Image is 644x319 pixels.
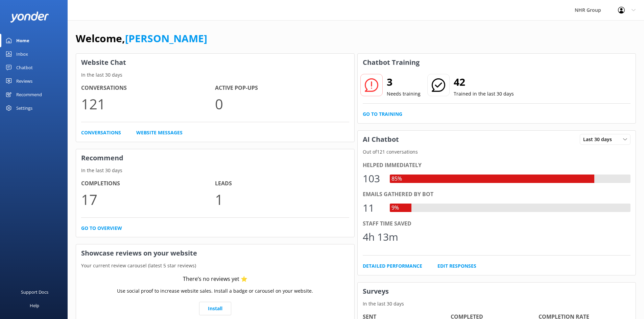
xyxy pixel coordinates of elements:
h1: Welcome, [76,30,207,47]
div: 103 [363,170,383,187]
p: Your current review carousel (latest 5 star reviews) [76,262,354,269]
a: Install [199,302,231,315]
h2: 42 [454,74,514,90]
h3: Surveys [358,283,636,300]
h3: AI Chatbot [358,131,404,148]
h2: 3 [387,74,421,90]
div: Home [16,34,29,47]
p: Trained in the last 30 days [454,90,514,98]
div: 4h 13m [363,229,398,245]
div: Chatbot [16,61,33,74]
h3: Chatbot Training [358,54,425,71]
h4: Completions [81,179,215,188]
div: 11 [363,200,383,216]
p: 17 [81,188,215,211]
h3: Website Chat [76,54,354,71]
h3: Recommend [76,149,354,167]
a: Website Messages [136,129,183,136]
p: 1 [215,188,349,211]
h4: Active Pop-ups [215,84,349,92]
a: Conversations [81,129,121,136]
p: In the last 30 days [358,300,636,308]
h3: Showcase reviews on your website [76,244,354,262]
div: There’s no reviews yet ⭐ [183,275,247,284]
img: yonder-white-logo.png [10,11,49,23]
div: Reviews [16,74,32,88]
div: Helped immediately [363,161,631,170]
a: Go to Training [363,110,402,118]
div: Help [30,299,39,312]
h4: Leads [215,179,349,188]
p: Out of 121 conversations [358,148,636,156]
div: Inbox [16,47,28,61]
div: Recommend [16,88,42,101]
p: Use social proof to increase website sales. Install a badge or carousel on your website. [117,287,313,295]
p: Needs training [387,90,421,98]
div: Emails gathered by bot [363,190,631,199]
a: Edit Responses [437,262,476,270]
span: Last 30 days [583,136,616,143]
div: 9% [390,204,401,212]
h4: Conversations [81,84,215,92]
p: 0 [215,92,349,115]
div: Settings [16,101,32,115]
p: In the last 30 days [76,167,354,174]
p: 121 [81,92,215,115]
a: Go to overview [81,224,122,232]
div: Staff time saved [363,219,631,228]
a: [PERSON_NAME] [125,31,207,45]
a: Detailed Performance [363,262,422,270]
p: In the last 30 days [76,71,354,79]
div: 85% [390,175,404,183]
div: Support Docs [21,285,48,299]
